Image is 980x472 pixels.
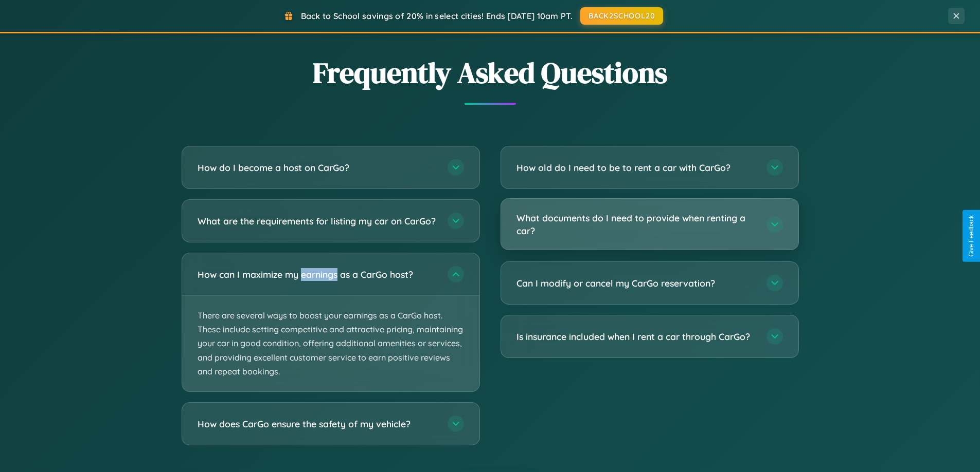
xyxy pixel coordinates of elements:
h3: Is insurance included when I rent a car through CarGo? [516,330,756,343]
h3: How does CarGo ensure the safety of my vehicle? [198,418,437,430]
div: Give Feedback [968,215,975,257]
h3: How do I become a host on CarGo? [198,161,437,174]
h3: How old do I need to be to rent a car with CarGo? [516,161,756,174]
h2: Frequently Asked Questions [182,53,799,92]
h3: Can I modify or cancel my CarGo reservation? [516,277,756,290]
h3: How can I maximize my earnings as a CarGo host? [198,268,437,281]
span: Back to School savings of 20% in select cities! Ends [DATE] 10am PT. [301,11,573,21]
h3: What are the requirements for listing my car on CarGo? [198,215,437,228]
h3: What documents do I need to provide when renting a car? [516,212,756,237]
p: There are several ways to boost your earnings as a CarGo host. These include setting competitive ... [182,296,479,391]
button: BACK2SCHOOL20 [580,7,663,25]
